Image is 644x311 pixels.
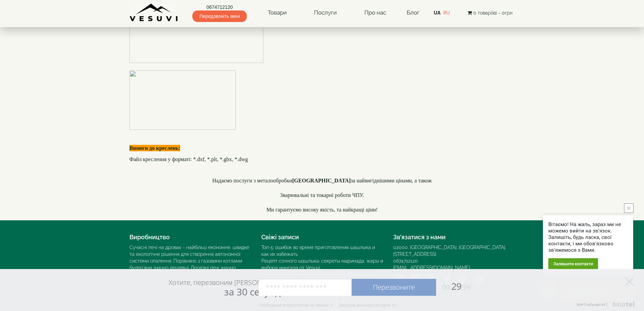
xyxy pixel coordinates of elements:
div: Сучасні печі на дровах – найбільш економне, швидке та екологічне рішення для створення автономної... [129,244,251,298]
h4: Виробництво [129,234,251,241]
a: RU [443,10,450,16]
font: Ми гарантуємо високу якість, та найкращі ціни! [266,207,378,213]
a: Топ-5 ошибок во время приготовления шашлыка и как их избежать [261,245,375,257]
div: Вітаємо! На жаль, зараз ми не можемо вийти на зв'язок. Залишіть, будь ласка, свої контакти, і ми ... [548,221,628,253]
a: Рецепт сочного шашлыка: секреты маринада, жары и выбора мангала от Vesuvi. [261,258,383,270]
a: 0674712120 [192,4,247,10]
a: [EMAIL_ADDRESS][DOMAIN_NAME] [393,265,470,270]
span: :99 [461,283,471,292]
span: Надаємо послуги з металообробки за найвигіднішими цінами, а також [212,178,432,183]
span: Виртуальная АТС [577,303,608,307]
h4: Зв’язатися з нами [393,234,515,241]
img: Cherteg1.webp [129,6,263,63]
button: close button [624,203,634,213]
span: 0 товар(ів) - 0грн [473,10,512,16]
span: за 30 секунд? [224,285,285,298]
span: 29 [436,280,471,292]
a: Послуги [307,5,343,21]
b: [GEOGRAPHIC_DATA] [292,178,351,183]
img: Завод VESUVI [129,3,178,22]
font: Файл креслення у форматі: *.dxf, *.plt, *.gbx, *.dwg [129,156,248,162]
img: Cherteg2.webp [129,70,236,130]
div: 02000, [GEOGRAPHIC_DATA], [GEOGRAPHIC_DATA]. [STREET_ADDRESS] [393,244,515,258]
span: 00: [442,283,451,292]
b: Вимоги до креслень: [129,145,181,151]
span: Зварювальні та токарні роботи ЧПУ. [280,192,364,198]
button: 0 товар(ів) - 0грн [466,9,515,17]
a: Товари [261,5,293,21]
a: Про нас [358,5,393,21]
a: UA [434,10,440,16]
span: Передзвоніть мені [192,10,247,22]
div: Свободных операторов на линии: 5 Заказов звонков сегодня: 5+ [259,302,397,308]
div: Залишити контакти [548,258,598,269]
a: Блог [407,9,420,16]
a: 0674712120 [393,258,418,264]
a: Перезвоните [352,279,436,296]
a: Виртуальная АТС [573,302,636,311]
div: Хотите, перезвоним [PERSON_NAME] [169,278,285,297]
h4: Свіжі записи [261,234,383,241]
